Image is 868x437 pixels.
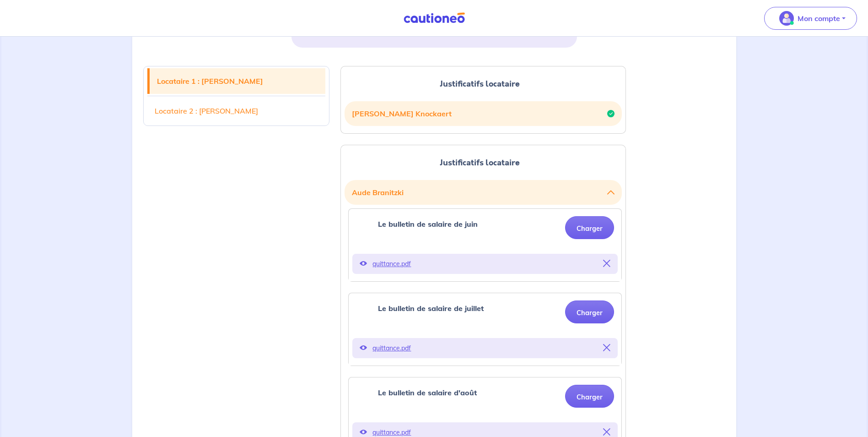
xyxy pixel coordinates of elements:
span: Justificatifs locataire [440,78,520,90]
strong: Le bulletin de salaire de juin [378,219,478,229]
strong: Le bulletin de salaire de juillet [378,304,484,313]
strong: Le bulletin de salaire d'août [378,388,477,397]
p: Mon compte [798,13,840,24]
p: quittance.pdf [372,342,598,355]
img: Cautioneo [400,12,469,24]
button: Aude Branitzki [352,184,615,201]
a: Locataire 2 : [PERSON_NAME] [147,98,326,124]
span: Justificatifs locataire [440,157,520,169]
button: illu_account_valid_menu.svgMon compte [764,7,857,30]
button: Charger [565,385,614,408]
div: categoryName: le-bulletin-de-salaire-de-juillet, userCategory: cdi [348,293,622,366]
button: Charger [565,216,614,239]
button: [PERSON_NAME] Knockaert [352,105,615,122]
img: illu_account_valid_menu.svg [779,11,794,26]
button: Supprimer [603,257,610,270]
button: Supprimer [603,342,610,355]
button: Charger [565,300,614,323]
button: Voir [360,342,367,355]
a: Locataire 1 : [PERSON_NAME] [150,68,326,94]
p: quittance.pdf [372,257,598,270]
div: categoryName: le-bulletin-de-salaire-de-juin, userCategory: cdi [348,208,622,282]
button: Voir [360,257,367,270]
